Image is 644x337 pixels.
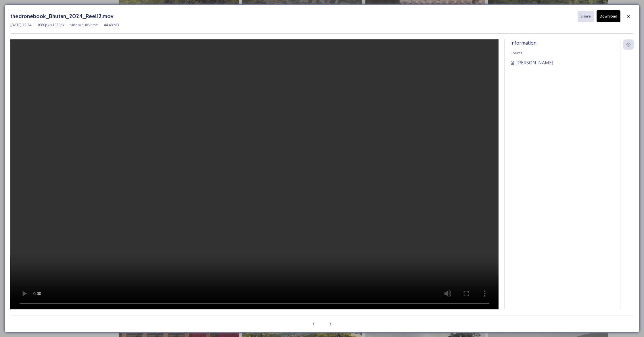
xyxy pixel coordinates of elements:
h3: thedronebook_Bhutan_2024_Reel12.mov [10,12,114,20]
span: Information [510,40,536,46]
span: [PERSON_NAME] [516,59,553,66]
span: 1080 px x 1920 px [37,22,65,28]
button: Share [578,11,594,22]
span: 44.48 MB [104,22,119,28]
span: video/quicktime [70,22,98,28]
button: Download [597,10,620,22]
span: [DATE] 12:34 [10,22,31,28]
span: Source [510,50,523,55]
